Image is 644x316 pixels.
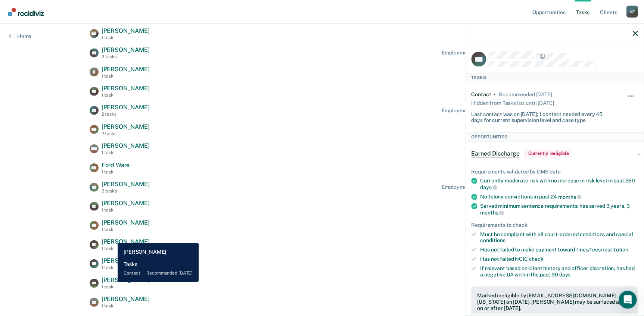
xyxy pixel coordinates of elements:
div: 1 task [102,73,150,79]
span: [PERSON_NAME] [102,142,150,149]
span: Ford Ware [102,162,130,169]
span: [PERSON_NAME] [102,123,150,130]
span: [PERSON_NAME] [102,46,150,53]
div: Hidden from Tasks list until [DATE] [471,97,554,108]
div: Contact [471,91,491,97]
span: Earned Discharge [471,150,519,157]
span: [PERSON_NAME] [102,104,150,111]
span: [PERSON_NAME] [102,257,150,264]
div: • [494,91,496,97]
div: 1 task [102,93,150,98]
span: [PERSON_NAME] [102,276,150,284]
div: No felony convictions in past 24 [480,193,638,200]
span: [PERSON_NAME] [102,27,150,34]
div: Open Intercom Messenger [619,291,637,309]
span: conditions [480,237,505,243]
div: Employment Verification recommended [DATE] [441,50,554,56]
div: 1 task [102,246,150,251]
div: 1 task [102,265,150,270]
span: check [529,256,543,262]
div: 2 tasks [102,112,150,117]
span: Currently ineligible [525,150,571,157]
span: [PERSON_NAME] [102,238,150,245]
div: Served minimum sentence requirements: has served 3 years, 3 [480,203,638,216]
span: months [558,194,581,200]
div: 3 tasks [102,54,150,59]
div: Employment Verification recommended [DATE] [441,184,554,190]
div: Opportunities [465,132,644,141]
div: Requirements validated by OMS data [471,168,638,175]
span: [PERSON_NAME] [102,219,150,226]
span: days [480,184,497,190]
span: days [559,271,570,277]
button: Profile dropdown button [626,6,638,18]
div: 1 task [102,227,150,232]
div: Earned DischargeCurrently ineligible [465,141,644,165]
div: 1 task [102,150,150,155]
div: Last contact was on [DATE]; 1 contact needed every 45 days for current supervision level and case... [471,108,610,123]
div: Marked ineligible by [EMAIL_ADDRESS][DOMAIN_NAME][US_STATE] on [DATE]. [PERSON_NAME] may be surfa... [477,292,632,311]
div: 1 task [102,169,130,175]
div: 1 task [102,207,150,213]
div: 2 tasks [102,131,150,136]
div: Must be compliant with all court-ordered conditions and special [480,231,638,244]
div: If relevant based on client history and officer discretion, has had a negative UA within the past 90 [480,265,638,278]
span: [PERSON_NAME] [102,200,150,207]
span: [PERSON_NAME] [102,181,150,188]
span: [PERSON_NAME] [102,295,150,303]
span: months [480,210,504,216]
div: Requirements to check [471,222,638,228]
div: Has not failed to make payment toward [480,247,638,253]
span: fines/fees/restitution [576,247,628,253]
div: 1 task [102,35,150,40]
div: Tasks [465,73,644,82]
div: Has not failed NCIC [480,256,638,262]
a: Home [9,33,31,40]
div: 3 tasks [102,188,150,194]
div: Recommended in 16 days [499,91,552,97]
span: [PERSON_NAME] [102,85,150,92]
div: Employment Verification recommended [DATE] [441,107,554,114]
span: [PERSON_NAME] [102,66,150,73]
div: M T [626,6,638,18]
div: 1 task [102,303,150,309]
div: 1 task [102,284,150,290]
div: Currently moderate risk with no increase in risk level in past 360 [480,178,638,190]
img: Recidiviz [8,8,44,16]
